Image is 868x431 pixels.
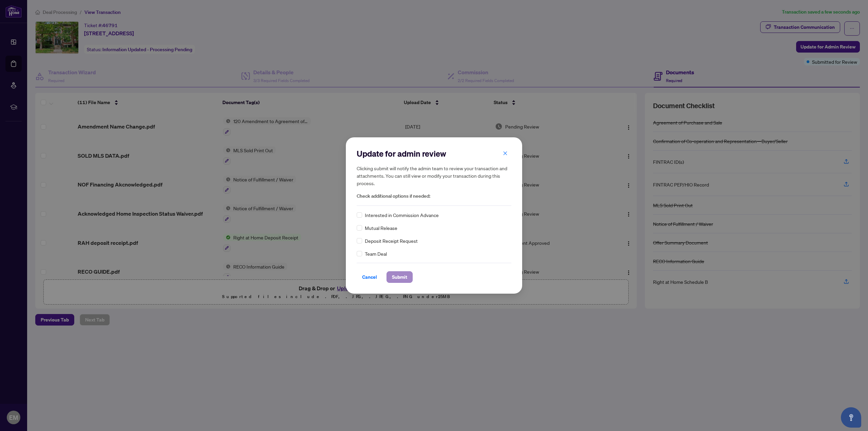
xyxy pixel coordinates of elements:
[362,272,377,282] span: Cancel
[357,271,382,283] button: Cancel
[365,211,439,219] span: Interested in Commission Advance
[365,237,418,244] span: Deposit Receipt Request
[503,151,508,156] span: close
[841,407,861,428] button: Open asap
[365,224,397,232] span: Mutual Release
[357,164,511,187] h5: Clicking submit will notify the admin team to review your transaction and attachments. You can st...
[365,250,387,257] span: Team Deal
[392,272,407,282] span: Submit
[357,192,511,200] span: Check additional options if needed:
[387,271,413,283] button: Submit
[357,148,511,159] h2: Update for admin review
